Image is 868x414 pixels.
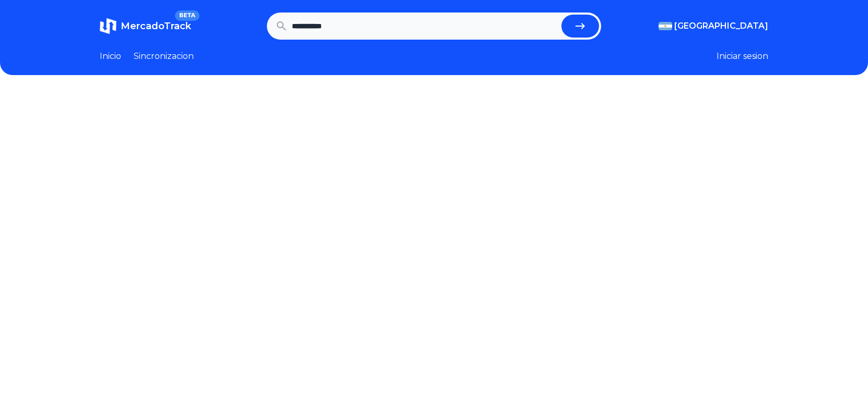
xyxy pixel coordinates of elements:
[674,20,768,32] span: [GEOGRAPHIC_DATA]
[100,18,191,34] a: MercadoTrackBETA
[121,20,191,32] span: MercadoTrack
[134,50,194,63] a: Sincronizacion
[175,10,200,21] span: BETA
[100,18,116,34] img: MercadoTrack
[100,50,121,63] a: Inicio
[717,50,768,63] button: Iniciar sesion
[659,22,672,30] img: Argentina
[659,20,768,32] button: [GEOGRAPHIC_DATA]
